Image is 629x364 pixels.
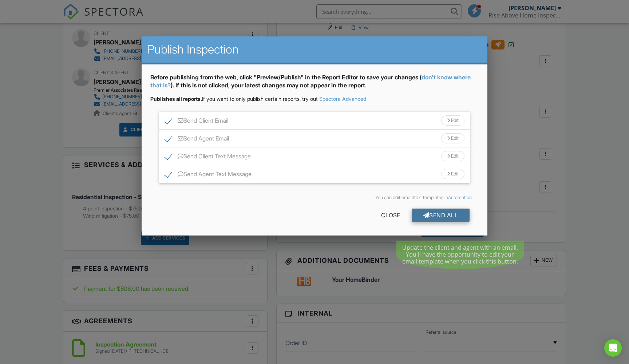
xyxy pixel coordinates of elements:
[165,117,228,126] label: Send Client Email
[165,135,229,144] label: Send Agent Email
[156,195,473,201] div: You can edit email/text templates in .
[441,133,464,143] div: Edit
[448,195,472,200] a: Automation
[165,171,252,180] label: Send Agent Text Message
[412,209,470,222] div: Send All
[150,73,479,95] div: Before publishing from the web, click "Preview/Publish" in the Report Editor to save your changes...
[147,42,482,57] h2: Publish Inspection
[319,96,366,102] a: Spectora Advanced
[441,115,464,126] div: Edit
[604,339,622,357] div: Open Intercom Messenger
[150,96,202,102] strong: Publishes all reports.
[369,209,412,222] div: Close
[441,151,464,161] div: Edit
[150,96,318,102] span: If you want to only publish certain reports, try out
[165,153,251,162] label: Send Client Text Message
[441,169,464,179] div: Edit
[150,74,471,89] a: don't know where that is?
